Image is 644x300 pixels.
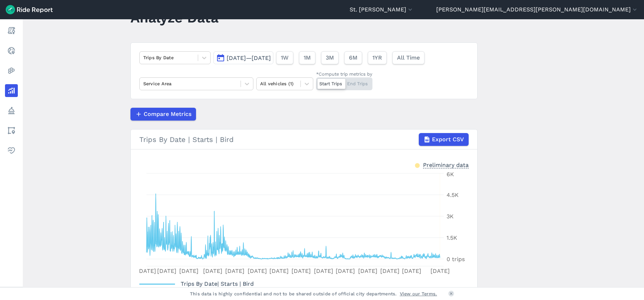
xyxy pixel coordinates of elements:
span: 1M [304,54,311,62]
div: Preliminary data [423,161,469,168]
button: Export CSV [419,133,469,146]
tspan: [DATE] [358,268,377,274]
a: Policy [5,104,18,117]
span: | Starts | Bird [181,280,254,287]
a: Realtime [5,44,18,57]
tspan: [DATE] [380,268,400,274]
tspan: [DATE] [402,268,421,274]
button: Compare Metrics [130,108,196,121]
img: Ride Report [6,5,53,14]
button: [DATE]—[DATE] [213,51,273,64]
tspan: [DATE] [431,268,450,274]
tspan: [DATE] [137,268,156,274]
tspan: 1.5K [447,234,457,241]
button: 1M [299,51,315,64]
a: Report [5,24,18,37]
tspan: 6K [447,171,454,178]
button: St. [PERSON_NAME] [350,5,414,14]
tspan: [DATE] [179,268,199,274]
button: 6M [344,51,362,64]
tspan: [DATE] [336,268,355,274]
span: Compare Metrics [144,110,191,118]
tspan: [DATE] [291,268,310,274]
tspan: [DATE] [247,268,267,274]
span: [DATE]—[DATE] [227,55,271,61]
tspan: [DATE] [157,268,176,274]
button: 1YR [368,51,387,64]
tspan: 4.5K [447,192,459,198]
a: Analyze [5,84,18,97]
tspan: 0 trips [447,256,465,263]
span: Trips By Date [181,278,217,288]
tspan: [DATE] [203,268,222,274]
button: 1W [276,51,293,64]
tspan: 3K [447,213,454,220]
tspan: [DATE] [225,268,244,274]
span: All Time [397,54,420,62]
div: *Compute trip metrics by [316,71,372,77]
tspan: [DATE] [269,268,288,274]
a: Areas [5,124,18,137]
button: 3M [321,51,339,64]
span: 3M [326,54,334,62]
a: Health [5,144,18,157]
a: View our Terms. [400,290,437,297]
span: 6M [349,54,357,62]
span: 1W [281,54,289,62]
a: Heatmaps [5,64,18,77]
tspan: [DATE] [314,268,333,274]
button: [PERSON_NAME][EMAIL_ADDRESS][PERSON_NAME][DOMAIN_NAME] [436,5,638,14]
div: Trips By Date | Starts | Bird [139,133,469,146]
button: All Time [392,51,424,64]
span: 1YR [372,54,382,62]
span: Export CSV [432,135,464,144]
